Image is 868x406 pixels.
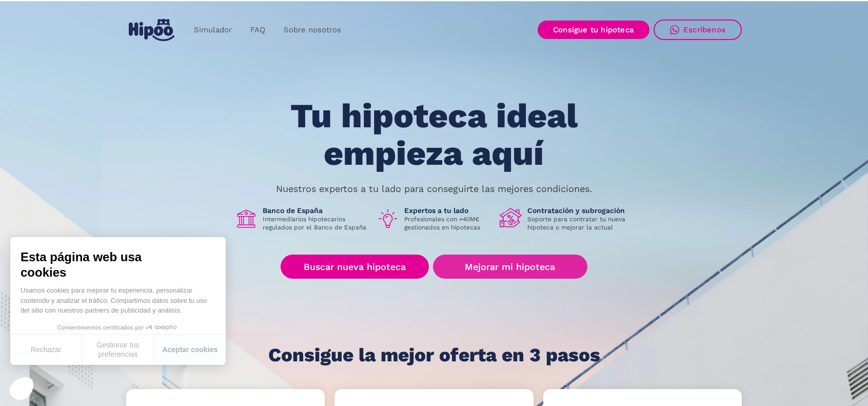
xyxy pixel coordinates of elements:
[683,25,725,34] div: Escríbenos
[654,20,742,40] a: Escríbenos
[263,215,368,231] p: Intermediarios hipotecarios regulados por el Banco de España
[241,20,274,40] a: FAQ
[527,215,633,231] p: Soporte para contratar tu nueva hipoteca o mejorar la actual
[404,206,491,215] h1: Expertos a tu lado
[240,98,628,172] h1: Tu hipoteca ideal empieza aquí
[538,21,649,39] a: Consigue tu hipoteca
[404,215,491,231] p: Profesionales con +40M€ gestionados en hipotecas
[281,255,429,279] a: Buscar nueva hipoteca
[126,15,176,45] a: home
[276,185,592,193] p: Nuestros expertos a tu lado para conseguirte las mejores condiciones.
[433,255,587,279] a: Mejorar mi hipoteca
[274,20,350,40] a: Sobre nosotros
[527,206,633,215] h1: Contratación y subrogación
[263,206,368,215] h1: Banco de España
[185,20,241,40] a: Simulador
[268,345,600,365] h1: Consigue la mejor oferta en 3 pasos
